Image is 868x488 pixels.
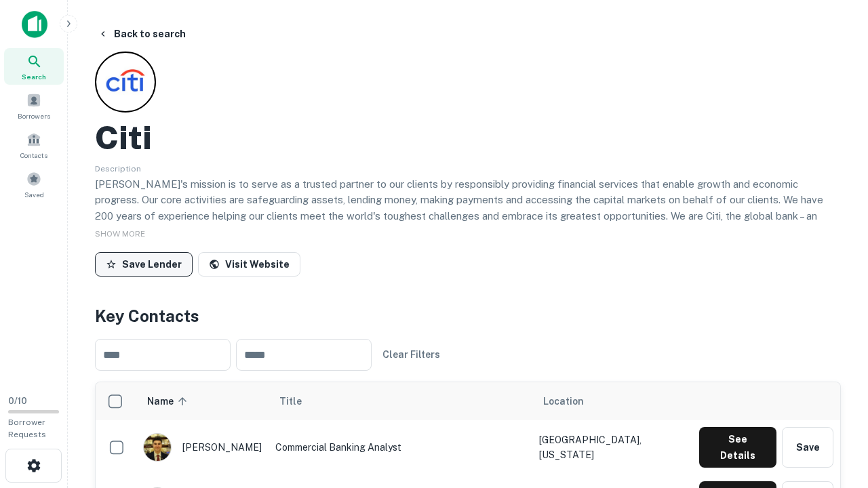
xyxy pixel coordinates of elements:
span: Title [279,393,319,409]
span: Contacts [20,150,47,161]
td: Commercial Banking Analyst [269,420,532,474]
h2: Citi [95,118,152,157]
td: [GEOGRAPHIC_DATA], [US_STATE] [532,420,692,474]
span: Location [543,393,584,409]
button: Save Lender [95,252,193,277]
th: Title [269,382,532,420]
h4: Key Contacts [95,304,841,328]
a: Contacts [4,127,64,163]
span: Borrower Requests [8,418,46,439]
a: Visit Website [198,252,300,277]
button: See Details [699,427,776,468]
button: Save [782,427,833,468]
span: SHOW MORE [95,229,145,239]
span: Borrowers [18,110,50,121]
img: capitalize-icon.png [22,11,47,38]
p: [PERSON_NAME]'s mission is to serve as a trusted partner to our clients by responsibly providing ... [95,176,841,256]
a: Borrowers [4,87,64,124]
a: Saved [4,166,64,203]
th: Name [136,382,269,420]
span: Saved [24,189,44,200]
img: 1753279374948 [144,434,171,461]
div: [PERSON_NAME] [143,433,262,462]
span: 0 / 10 [8,396,27,406]
span: Description [95,164,141,174]
th: Location [532,382,692,420]
span: Name [147,393,191,409]
span: Search [22,71,46,82]
iframe: Chat Widget [800,380,868,445]
button: Back to search [92,22,191,46]
button: Clear Filters [377,342,446,367]
a: Search [4,48,64,85]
